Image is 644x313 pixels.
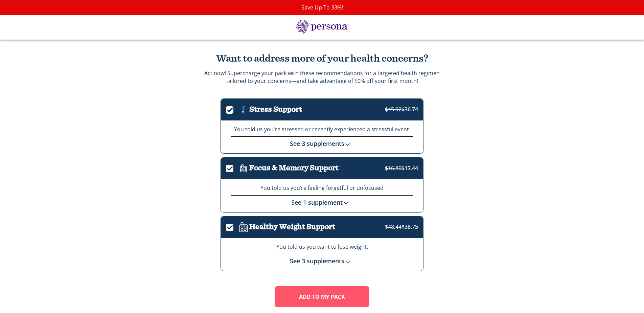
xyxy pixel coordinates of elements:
[231,243,413,251] p: You told us you want to lose weight.
[238,221,249,233] img: Icon
[249,105,302,114] h3: Stress Support
[249,164,339,172] h3: Focus & Memory Support
[249,223,335,231] h3: Healthy Weight Support
[288,20,356,35] img: Persona Logo
[385,106,401,113] strike: $45.92
[343,200,349,206] img: down-chevron.svg
[385,223,401,230] strike: $48.44
[226,105,238,113] label: .
[231,184,413,192] p: You told us you’re feeling forgetful or unfocused
[344,141,351,148] img: down-chevron.svg
[291,198,353,206] a: See 1 supplement
[238,104,249,115] img: Icon
[275,286,369,307] button: Add To MY Pack
[344,259,351,265] img: down-chevron.svg
[385,106,418,113] span: $36.74
[385,223,418,230] span: $38.75
[385,164,401,172] strike: $16.80
[290,257,354,265] a: See 3 supplements
[226,222,238,230] label: .
[226,163,238,171] label: .
[204,69,440,85] p: Act now! Supercharge your pack with these recommendations for a targeted health regimen tailored ...
[290,139,354,148] a: See 3 supplements
[385,164,418,172] span: $13.44
[231,126,413,133] p: You told us you're stressed or recently experienced a stressful event.
[238,162,249,174] img: Icon
[204,53,440,64] h2: Want to address more of your health concerns?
